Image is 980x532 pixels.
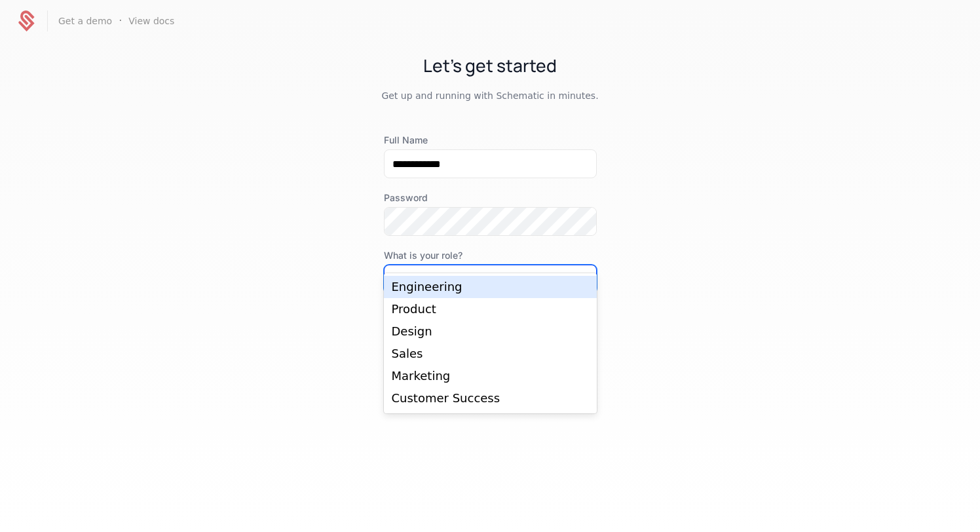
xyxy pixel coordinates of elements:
[392,370,589,382] div: Marketing
[58,14,112,28] a: Get a demo
[392,326,589,337] div: Design
[128,14,174,28] a: View docs
[119,13,122,29] span: ·
[384,249,597,262] span: What is your role?
[392,281,589,293] div: Engineering
[392,392,589,404] div: Customer Success
[392,348,589,360] div: Sales
[384,191,597,204] label: Password
[392,303,589,315] div: Product
[384,134,597,147] label: Full Name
